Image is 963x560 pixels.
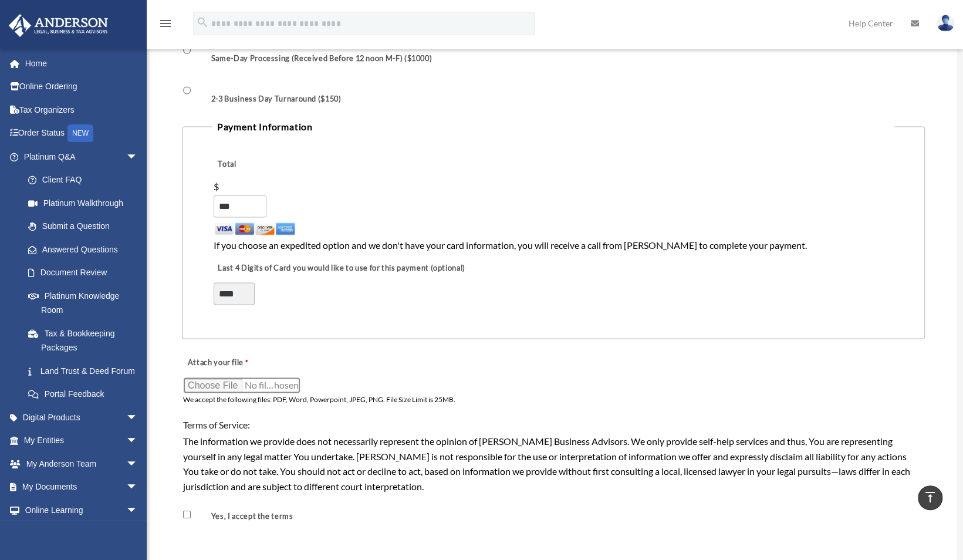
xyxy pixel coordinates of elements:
[183,433,924,493] div: The information we provide does not necessarily represent the opinion of [PERSON_NAME] Business A...
[16,191,156,215] a: Platinum Walkthrough
[126,406,150,430] span: arrow_drop_down
[16,261,150,285] a: Document Review
[16,383,156,406] a: Portal Feedback
[214,181,221,192] div: $
[923,490,937,504] i: vertical_align_top
[193,53,437,64] label: Same-Day Processing (Received Before 12 noon M-F) ($1000)
[8,52,156,75] a: Home
[212,119,895,135] legend: Payment Information
[214,261,468,277] label: Last 4 Digits of Card you would like to use for this payment (optional)
[126,498,150,522] span: arrow_drop_down
[16,215,156,238] a: Submit a Question
[126,475,150,500] span: arrow_drop_down
[8,145,156,168] a: Platinum Q&Aarrow_drop_down
[8,122,156,146] a: Order StatusNEW
[158,21,173,31] a: menu
[16,359,156,383] a: Land Trust & Deed Forum
[126,145,150,169] span: arrow_drop_down
[8,406,156,429] a: Digital Productsarrow_drop_down
[8,98,156,122] a: Tax Organizers
[158,16,173,31] i: menu
[183,418,924,431] h4: Terms of Service:
[196,16,209,29] i: search
[214,157,252,173] label: Total
[8,429,156,453] a: My Entitiesarrow_drop_down
[16,284,156,322] a: Platinum Knowledge Room
[67,124,93,142] div: NEW
[214,238,894,253] div: If you choose an expedited option and we don't have your card information, you will receive a cal...
[126,452,150,476] span: arrow_drop_down
[193,93,346,104] label: 2-3 Business Day Turnaround ($150)
[8,475,156,499] a: My Documentsarrow_drop_down
[937,15,954,32] img: User Pic
[16,238,156,261] a: Answered Questions
[918,485,942,510] a: vertical_align_top
[8,452,156,475] a: My Anderson Teamarrow_drop_down
[5,14,111,37] img: Anderson Advisors Platinum Portal
[183,355,300,371] label: Attach your file
[16,322,156,359] a: Tax & Bookkeeping Packages
[8,498,156,522] a: Online Learningarrow_drop_down
[8,75,156,99] a: Online Ordering
[214,222,296,235] img: Accepted Cards
[126,429,150,453] span: arrow_drop_down
[193,511,298,522] label: Yes, I accept the terms
[16,168,156,192] a: Client FAQ
[183,395,455,404] span: We accept the following files: PDF, Word, Powerpoint, JPEG, PNG. File Size Limit is 25MB.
